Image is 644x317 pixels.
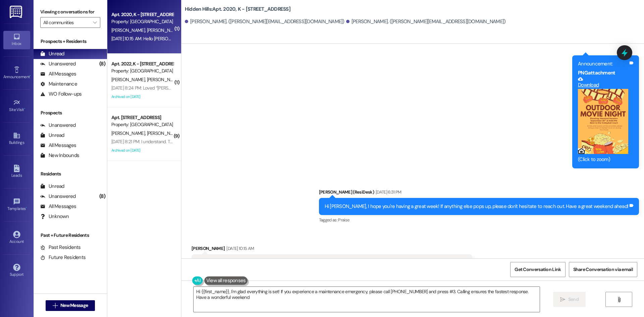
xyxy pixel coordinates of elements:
[147,27,180,33] span: [PERSON_NAME]
[93,20,97,25] i: 
[319,189,639,198] div: [PERSON_NAME] (ResiDesk)
[111,93,174,101] div: Archived on [DATE]
[3,196,30,214] a: Templates •
[515,266,561,273] span: Get Conversation Link
[40,254,86,261] div: Future Residents
[40,60,76,67] div: Unanswered
[111,11,173,18] div: Apt. 2020, K - [STREET_ADDRESS]
[111,60,173,67] div: Apt. 2022, K - [STREET_ADDRESS]
[111,146,174,155] div: Archived on [DATE]
[34,109,107,116] div: Prospects
[30,73,31,78] span: •
[43,17,90,28] input: All communities
[60,302,88,309] span: New Message
[374,189,401,196] div: [DATE] 6:31 PM
[111,18,173,25] div: Property: [GEOGRAPHIC_DATA]
[111,76,147,83] span: [PERSON_NAME]
[40,183,64,190] div: Unread
[147,76,182,83] span: [PERSON_NAME]
[34,38,107,45] div: Prospects + Residents
[40,70,76,77] div: All Messages
[346,18,506,25] div: [PERSON_NAME]. ([PERSON_NAME][EMAIL_ADDRESS][DOMAIN_NAME])
[578,69,615,76] b: PNG attachment
[111,130,147,136] span: [PERSON_NAME]
[34,232,107,239] div: Past + Future Residents
[185,6,290,13] b: Hidden Hills: Apt. 2020, K - [STREET_ADDRESS]
[53,303,58,308] i: 
[3,229,30,247] a: Account
[616,297,622,302] i: 
[578,60,628,67] div: Announcement:
[3,97,30,115] a: Site Visit •
[98,59,107,69] div: (8)
[573,266,633,273] span: Share Conversation via email
[338,217,349,223] span: Praise
[111,114,173,121] div: Apt. [STREET_ADDRESS]
[553,292,586,307] button: Send
[40,213,69,220] div: Unknown
[3,262,30,280] a: Support
[111,67,173,74] div: Property: [GEOGRAPHIC_DATA]
[147,130,180,136] span: [PERSON_NAME]
[34,170,107,177] div: Residents
[560,297,565,302] i: 
[225,245,254,252] div: [DATE] 10:15 AM
[3,31,30,49] a: Inbox
[40,152,79,159] div: New Inbounds
[98,191,107,202] div: (8)
[40,193,76,200] div: Unanswered
[40,244,81,251] div: Past Residents
[40,122,76,129] div: Unanswered
[40,132,64,139] div: Unread
[24,106,25,111] span: •
[325,203,629,210] div: Hi [PERSON_NAME], I hope you're having a great week! If anything else pops up, please don't hesit...
[111,36,388,42] div: [DATE] 10:15 AM: Hello [PERSON_NAME], thank you for reaching out! I think we are all set here, an...
[194,287,540,312] textarea: Hi {{first_name}}, I'm glad everything is set! If you experience a maintenance emergency, please ...
[578,156,628,163] div: (Click to zoom)
[40,203,76,210] div: All Messages
[26,205,27,210] span: •
[40,81,77,88] div: Maintenance
[192,245,472,254] div: [PERSON_NAME]
[46,300,95,311] button: New Message
[3,130,30,148] a: Buildings
[40,7,100,17] label: Viewing conversations for
[319,215,639,225] div: Tagged as:
[10,6,23,18] img: ResiDesk Logo
[40,50,64,57] div: Unread
[578,76,628,88] a: Download
[111,139,325,145] div: [DATE] 8:21 PM: I understand. Thank you for letting me know, [PERSON_NAME]. You have a lovely eve...
[111,121,173,128] div: Property: [GEOGRAPHIC_DATA]
[568,296,579,303] span: Send
[578,89,628,154] button: Zoom image
[40,142,76,149] div: All Messages
[569,262,637,277] button: Share Conversation via email
[185,18,344,25] div: [PERSON_NAME]. ([PERSON_NAME][EMAIL_ADDRESS][DOMAIN_NAME])
[40,91,82,98] div: WO Follow-ups
[510,262,565,277] button: Get Conversation Link
[3,163,30,181] a: Leads
[111,27,147,33] span: [PERSON_NAME]
[111,85,515,91] div: [DATE] 8:24 PM: Loved “[PERSON_NAME] (Hidden Hills): Hi [PERSON_NAME], [PERSON_NAME], [PERSON_NAM...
